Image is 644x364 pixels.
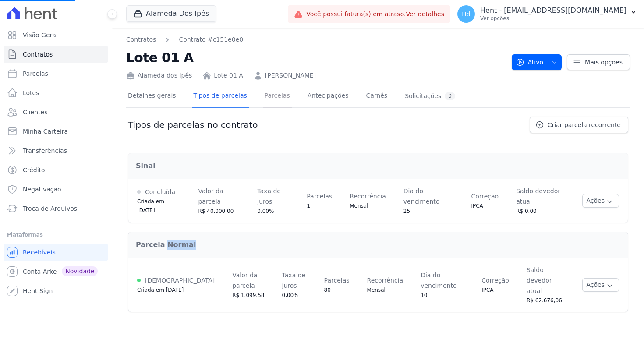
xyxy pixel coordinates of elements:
span: Correção [471,193,499,200]
span: Taxa de juros [282,272,306,289]
span: Saldo devedor atual [516,187,560,205]
a: Detalhes gerais [126,85,178,108]
span: Transferências [23,146,67,155]
nav: Breadcrumb [126,35,505,44]
a: Troca de Arquivos [4,200,108,217]
span: Troca de Arquivos [23,204,77,213]
span: 25 [403,208,410,214]
span: IPCA [471,203,483,209]
a: Ver detalhes [406,11,444,18]
a: Hent Sign [4,282,108,300]
a: Transferências [4,142,108,159]
a: Antecipações [306,85,350,108]
span: Hent Sign [23,286,53,295]
a: Carnês [364,85,389,108]
span: Criada em [DATE] [137,198,164,213]
button: Hd Hent - [EMAIL_ADDRESS][DOMAIN_NAME] Ver opções [450,2,644,26]
a: Parcelas [4,65,108,82]
h1: Tipos de parcelas no contrato [128,120,258,130]
span: Dia do vencimento [421,272,457,289]
button: Ativo [512,54,562,70]
span: [DEMOGRAPHIC_DATA] [145,277,215,284]
a: Parcelas [263,85,292,108]
a: [PERSON_NAME] [265,71,316,80]
span: Contratos [23,50,53,59]
div: Alameda dos Ipês [126,71,192,80]
span: R$ 0,00 [516,208,537,214]
span: Taxa de juros [257,187,281,205]
span: Conta Arke [23,267,57,276]
p: Hent - [EMAIL_ADDRESS][DOMAIN_NAME] [480,6,626,15]
a: Recebíveis [4,244,108,261]
h2: Lote 01 A [126,48,505,67]
span: Saldo devedor atual [527,266,552,294]
span: Recebíveis [23,248,56,257]
a: Mais opções [567,54,630,70]
nav: Breadcrumb [126,35,243,44]
span: Lotes [23,88,39,97]
span: Parcelas [23,69,48,78]
span: Correção [481,277,509,284]
a: Conta Arke Novidade [4,263,108,280]
button: Ações [582,194,619,208]
span: Novidade [62,266,98,276]
button: Ações [582,278,619,292]
span: Mais opções [585,58,623,67]
span: Recorrência [367,277,403,284]
span: Criada em [DATE] [137,287,184,293]
span: Ativo [516,54,544,70]
a: Lotes [4,84,108,102]
span: 0,00% [257,208,274,214]
span: 80 [324,287,331,293]
a: Contratos [4,46,108,63]
span: Valor da parcela [198,187,223,205]
div: Plataformas [7,230,105,240]
span: Visão Geral [23,31,58,39]
span: 0,00% [282,292,299,298]
span: Clientes [23,108,47,117]
span: 10 [421,292,427,298]
a: Visão Geral [4,26,108,44]
a: Lote 01 A [214,71,243,80]
span: Criar parcela recorrente [548,120,621,129]
a: Criar parcela recorrente [530,117,628,133]
a: Clientes [4,103,108,121]
div: Solicitações [405,92,455,100]
span: Crédito [23,166,45,174]
a: Negativação [4,180,108,198]
span: Minha Carteira [23,127,68,136]
a: Minha Carteira [4,123,108,140]
p: Ver opções [480,15,626,22]
span: Você possui fatura(s) em atraso. [306,10,444,19]
h2: Parcela Normal [136,240,620,250]
a: Solicitações0 [403,85,457,108]
span: Concluída [145,188,175,195]
span: 1 [307,203,310,209]
span: Parcelas [324,277,350,284]
h2: Sinal [136,161,620,171]
span: Hd [462,11,470,17]
span: R$ 40.000,00 [198,208,234,214]
a: Tipos de parcelas [192,85,249,108]
a: Contrato #c151e0e0 [179,35,243,44]
span: Mensal [350,203,368,209]
span: Recorrência [350,193,386,200]
span: Dia do vencimento [403,187,440,205]
span: IPCA [481,287,493,293]
a: Contratos [126,35,156,44]
a: Crédito [4,161,108,179]
div: 0 [445,92,455,100]
span: R$ 1.099,58 [232,292,264,298]
span: Parcelas [307,193,332,200]
span: Valor da parcela [232,272,257,289]
span: Mensal [367,287,386,293]
span: Negativação [23,185,61,194]
button: Alameda Dos Ipês [126,5,216,22]
span: R$ 62.676,06 [527,297,562,304]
